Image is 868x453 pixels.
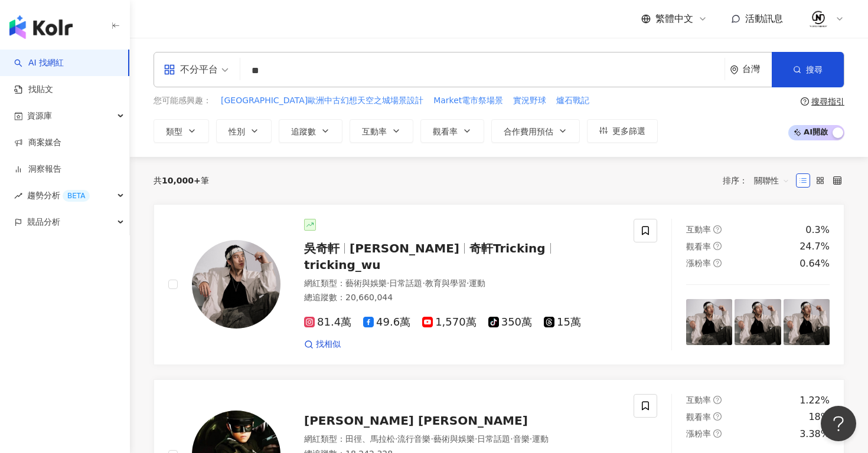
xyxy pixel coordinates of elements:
span: 漲粉率 [686,429,711,438]
span: 奇軒Tricking [469,241,546,255]
span: 1,570萬 [422,316,477,329]
span: 運動 [532,434,549,444]
span: Market電市祭場景 [433,95,503,107]
span: question-circle [713,259,722,267]
span: 教育與學習 [425,278,466,288]
span: question-circle [713,242,722,250]
span: · [530,434,532,444]
a: searchAI 找網紅 [14,57,64,69]
span: 趨勢分析 [27,182,90,209]
span: · [466,278,469,288]
img: logo [9,15,73,39]
span: · [387,278,389,288]
span: · [422,278,425,288]
span: 更多篩選 [612,126,645,136]
span: question-circle [713,396,722,404]
div: BETA [63,190,90,202]
a: KOL Avatar吳奇軒[PERSON_NAME]奇軒Trickingtricking_wu網紅類型：藝術與娛樂·日常話題·教育與學習·運動總追蹤數：20,660,04481.4萬49.6萬1... [154,204,844,365]
span: · [395,434,397,444]
button: 追蹤數 [279,119,342,143]
span: 性別 [229,127,245,136]
span: 類型 [166,127,182,136]
span: question-circle [713,429,722,438]
div: 搜尋指引 [811,97,844,106]
span: 藝術與娛樂 [433,434,475,444]
span: 追蹤數 [291,127,316,136]
div: 不分平台 [164,60,218,79]
span: question-circle [713,225,722,234]
span: 互動率 [362,127,387,136]
span: 觀看率 [686,412,711,422]
span: 吳奇軒 [304,241,340,255]
span: tricking_wu [304,258,381,272]
span: 音樂 [513,434,530,444]
span: 運動 [469,278,485,288]
span: 互動率 [686,395,711,405]
button: 性別 [216,119,272,143]
span: rise [14,192,22,200]
button: 更多篩選 [587,119,658,143]
button: 搜尋 [772,52,844,87]
span: 活動訊息 [745,13,783,24]
button: 實況野球 [513,94,547,107]
span: 爐石戰記 [556,95,589,107]
span: 競品分析 [27,209,60,235]
span: [PERSON_NAME] [PERSON_NAME] [304,413,528,428]
span: 繁體中文 [655,12,693,25]
button: Market電市祭場景 [433,94,504,107]
span: · [510,434,513,444]
button: 互動率 [350,119,413,143]
div: 共 筆 [154,176,209,185]
img: post-image [784,299,830,345]
button: 合作費用預估 [491,119,580,143]
span: 關聯性 [754,171,789,190]
div: 排序： [723,171,796,190]
span: 350萬 [488,316,532,329]
span: question-circle [801,97,809,106]
span: 日常話題 [389,278,422,288]
a: 找相似 [304,339,341,350]
img: 02.jpeg [807,8,830,30]
img: post-image [735,299,781,345]
span: · [475,434,477,444]
div: 網紅類型 ： [304,278,619,290]
span: 漲粉率 [686,258,711,268]
div: 0.64% [800,257,830,270]
button: [GEOGRAPHIC_DATA]歐洲中古幻想天空之城場景設計 [220,94,424,107]
span: 81.4萬 [304,316,351,329]
span: 田徑、馬拉松 [345,434,395,444]
iframe: Help Scout Beacon - Open [821,406,856,441]
div: 3.38% [800,428,830,441]
span: question-circle [713,412,722,421]
button: 爐石戰記 [556,94,590,107]
img: KOL Avatar [192,240,280,329]
span: 找相似 [316,339,341,350]
span: 日常話題 [477,434,510,444]
span: 流行音樂 [397,434,430,444]
div: 0.3% [805,224,830,237]
a: 商案媒合 [14,137,61,149]
span: 您可能感興趣： [154,95,211,107]
span: 藝術與娛樂 [345,278,387,288]
span: [PERSON_NAME] [350,241,459,255]
span: 實況野球 [513,95,546,107]
span: 互動率 [686,225,711,234]
button: 類型 [154,119,209,143]
a: 找貼文 [14,84,53,96]
span: 資源庫 [27,103,52,129]
span: appstore [164,64,175,75]
span: 合作費用預估 [504,127,553,136]
span: 搜尋 [806,65,823,74]
span: 觀看率 [433,127,458,136]
span: 15萬 [544,316,581,329]
div: 1.22% [800,394,830,407]
img: post-image [686,299,732,345]
span: 49.6萬 [363,316,410,329]
span: [GEOGRAPHIC_DATA]歐洲中古幻想天空之城場景設計 [221,95,423,107]
span: 10,000+ [162,176,201,185]
button: 觀看率 [420,119,484,143]
div: 18% [808,411,830,424]
a: 洞察報告 [14,163,61,175]
div: 24.7% [800,240,830,253]
span: · [430,434,433,444]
